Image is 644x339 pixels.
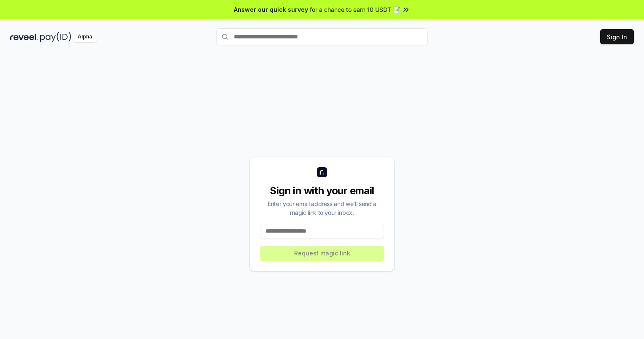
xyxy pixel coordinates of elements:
img: logo_small [317,167,327,177]
button: Sign In [600,29,634,44]
div: Sign in with your email [260,184,384,198]
span: Answer our quick survey [234,5,308,14]
img: reveel_dark [10,32,38,42]
img: pay_id [40,32,71,42]
span: for a chance to earn 10 USDT 📝 [310,5,400,14]
div: Alpha [73,32,97,42]
div: Enter your email address and we’ll send a magic link to your inbox. [260,199,384,217]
